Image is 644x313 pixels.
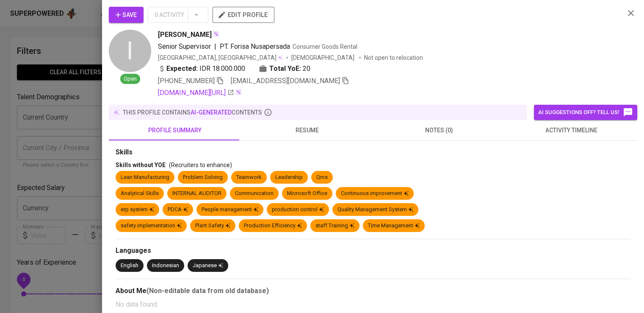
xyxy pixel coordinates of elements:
div: erp system [121,206,154,214]
div: Tịme Management [368,222,420,230]
div: Teamwork [236,173,262,182]
div: I [109,30,151,72]
span: notes (0) [378,125,500,136]
div: Continuous improvement [341,190,409,198]
div: Quality Management System [337,206,413,214]
div: Production Efficiency [244,222,302,230]
button: edit profile [213,7,274,23]
div: Japanese [193,262,223,270]
div: Analytical Skills [121,190,159,198]
span: [PHONE_NUMBER] [158,77,215,85]
span: Consumer Goods Rental [293,43,357,50]
b: Total YoE: [269,64,301,74]
span: Skills without YOE [116,162,166,168]
div: Microsoft Office [287,190,327,198]
span: profile summary [114,125,236,136]
p: this profile contains contents [123,108,262,117]
div: English [121,262,138,270]
span: | [214,42,216,52]
span: activity timeline [510,125,632,136]
span: (Recruiters to enhance) [169,162,232,168]
div: [GEOGRAPHIC_DATA], [GEOGRAPHIC_DATA] [158,53,283,62]
div: Lean Manufacturing [121,173,169,182]
span: PT. Forisa Nusapersada [220,42,290,50]
span: AI-generated [191,109,232,116]
span: [PERSON_NAME] [158,30,212,40]
span: Senior Supervisor [158,42,211,50]
span: [DEMOGRAPHIC_DATA] [291,53,356,62]
span: Open [120,75,140,83]
img: magic_wand.svg [213,31,219,37]
span: Save [116,10,137,20]
div: Problem Solving [183,173,223,182]
span: [EMAIL_ADDRESS][DOMAIN_NAME] [231,77,340,85]
div: staff Training [315,222,354,230]
span: resume [246,125,368,136]
div: Communication [235,190,274,198]
img: magic_wand.svg [235,89,242,95]
div: safety implementation [121,222,182,230]
b: (Non-editable data from old database) [146,287,269,295]
a: [DOMAIN_NAME][URL] [158,88,234,98]
div: Languages [116,246,630,256]
a: edit profile [213,11,274,18]
span: edit profile [219,9,268,20]
div: People management [202,206,258,214]
div: Plant Safety [195,222,230,230]
div: About Me [116,286,630,296]
div: Leadership [275,173,303,182]
span: AI suggestions off? Tell us! [538,107,633,117]
p: No data found. [116,299,630,310]
div: IDR 18.000.000 [158,64,245,74]
b: Expected: [166,64,198,74]
div: PDCA [168,206,188,214]
p: Not open to relocation [364,53,423,62]
div: Skills [116,148,630,157]
div: INTERNAL AUDITOR [172,190,221,198]
button: Save [109,7,144,23]
div: Indonesian [152,262,179,270]
div: Qms [316,173,328,182]
span: 20 [303,64,310,74]
button: AI suggestions off? Tell us! [534,105,637,120]
div: production control [272,206,324,214]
